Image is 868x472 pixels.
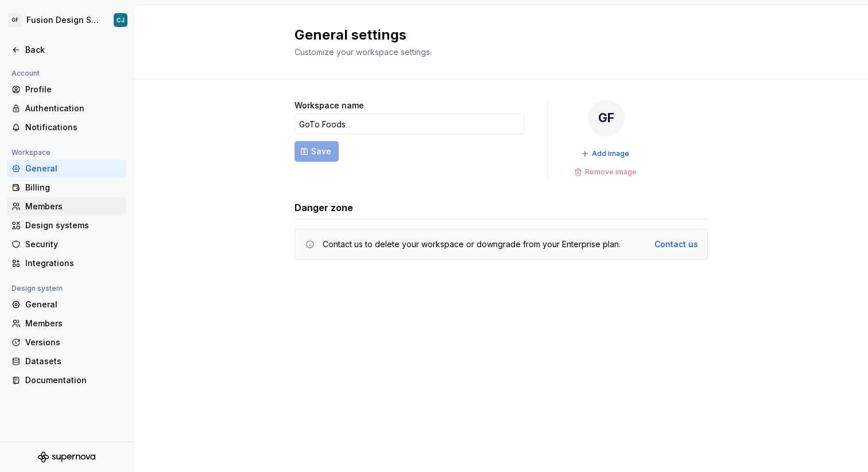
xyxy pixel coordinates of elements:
a: Back [7,41,126,59]
div: Design systems [25,220,122,231]
div: Profile [25,84,122,95]
div: Authentication [25,103,122,114]
h2: General settings [294,26,694,44]
svg: Supernova Logo [38,451,95,463]
a: Billing [7,178,126,197]
a: General [7,159,126,178]
span: Customize your workspace settings. [294,47,432,57]
div: Contact us to delete your workspace or downgrade from your Enterprise plan. [323,239,621,250]
a: Contact us [654,239,698,250]
div: Billing [25,182,122,193]
span: Add image [592,149,629,158]
button: GFFusion Design SystemCJ [2,7,131,33]
a: Profile [7,80,126,99]
a: Datasets [7,352,126,370]
div: Security [25,239,122,250]
a: Security [7,235,126,253]
div: Documentation [25,375,122,386]
div: CJ [117,15,125,25]
a: Members [7,314,126,333]
label: Workspace name [294,100,364,111]
div: Design system [7,282,67,295]
a: General [7,295,126,314]
div: Fusion Design System [26,14,100,26]
div: GF [8,13,22,27]
div: Workspace [7,146,55,159]
div: General [25,299,122,310]
a: Integrations [7,254,126,272]
a: Notifications [7,118,126,136]
div: Versions [25,337,122,348]
a: Versions [7,333,126,352]
div: Members [25,201,122,212]
div: GF [588,100,625,136]
a: Members [7,197,126,216]
a: Design systems [7,216,126,235]
div: Members [25,318,122,329]
div: Datasets [25,356,122,367]
a: Documentation [7,371,126,389]
div: Integrations [25,258,122,269]
div: Notifications [25,122,122,133]
button: Add image [578,146,634,162]
h3: Danger zone [294,201,353,214]
div: Account [7,67,44,80]
div: Back [25,44,122,56]
a: Authentication [7,99,126,118]
div: General [25,163,122,174]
